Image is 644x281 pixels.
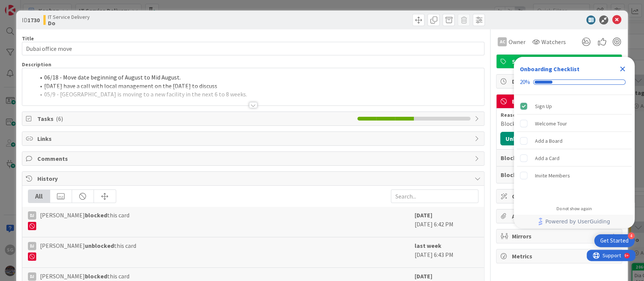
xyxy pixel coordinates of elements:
[37,174,471,183] span: History
[512,252,608,261] span: Metrics
[508,37,525,46] span: Owner
[500,170,539,179] b: Blocked Time:
[512,57,608,66] span: Standard Work (Planned)
[22,42,485,55] input: type card name here...
[616,63,629,75] div: Close Checklist
[518,215,631,228] a: Powered by UserGuiding
[512,77,608,86] span: Dates
[40,211,129,230] span: [PERSON_NAME] this card
[28,272,36,281] div: DJ
[628,232,635,239] div: 4
[85,211,107,219] b: blocked
[35,73,481,82] li: 06/18 - Move date beginning of August to Mid August.
[535,171,570,180] div: Invite Members
[535,154,559,163] div: Add a Card
[512,97,608,106] span: Block
[40,241,136,261] span: [PERSON_NAME] this card
[85,242,114,249] b: unblocked
[541,37,566,46] span: Watchers
[37,154,471,163] span: Comments
[514,57,635,228] div: Checklist Container
[512,212,608,221] span: Attachments
[16,1,34,10] span: Support
[535,136,563,145] div: Add a Board
[414,272,432,280] b: [DATE]
[37,114,354,123] span: Tasks
[500,132,533,145] button: Unblock
[512,232,608,241] span: Mirrors
[391,189,478,203] input: Search...
[85,272,107,280] b: blocked
[545,217,610,226] span: Powered by UserGuiding
[594,234,635,247] div: Open Get Started checklist, remaining modules: 4
[498,37,507,46] div: AC
[22,15,40,24] span: ID
[22,61,51,68] span: Description
[48,14,90,20] span: IT Service Delivery
[28,190,50,203] div: All
[517,98,632,115] div: Sign Up is complete.
[517,167,632,184] div: Invite Members is incomplete.
[535,119,567,128] div: Welcome Tour
[517,133,632,149] div: Add a Board is incomplete.
[37,134,471,143] span: Links
[517,115,632,132] div: Welcome Tour is incomplete.
[414,211,432,219] b: [DATE]
[520,79,629,86] div: Checklist progress: 20%
[56,115,63,122] span: ( 6 )
[500,112,519,118] span: Reason
[414,211,478,233] div: [DATE] 6:42 PM
[414,242,441,249] b: last week
[48,20,90,26] b: Do
[520,79,530,86] div: 20%
[500,153,524,162] b: Blocked:
[28,16,40,24] b: 1730
[514,95,635,201] div: Checklist items
[520,64,579,73] div: Onboarding Checklist
[500,119,618,128] div: Blocked till mid October
[556,206,592,212] div: Do not show again
[35,82,481,90] li: [DATE] have a call with local management on the [DATE] to discuss
[514,215,635,228] div: Footer
[28,242,36,250] div: DJ
[38,3,42,9] div: 9+
[600,237,629,244] div: Get Started
[512,192,608,201] span: Custom Fields
[535,102,552,111] div: Sign Up
[517,150,632,166] div: Add a Card is incomplete.
[414,241,478,264] div: [DATE] 6:43 PM
[22,35,34,42] label: Title
[28,211,36,220] div: DJ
